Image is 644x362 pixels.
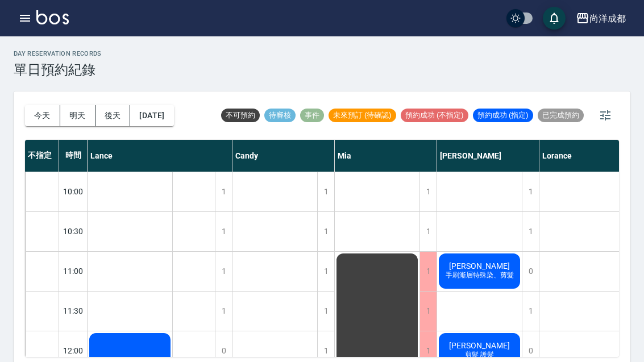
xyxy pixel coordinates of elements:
span: 手刷漸層特殊染、剪髮 [443,271,516,280]
div: 1 [215,252,232,291]
div: 11:30 [59,291,88,331]
div: 1 [522,212,539,251]
button: 今天 [25,105,60,126]
div: 時間 [59,140,88,172]
button: 明天 [60,105,95,126]
div: 1 [522,292,539,331]
div: 0 [522,252,539,291]
span: 已完成預約 [538,110,584,120]
span: [PERSON_NAME] [447,341,512,350]
div: Lorance [539,140,642,172]
div: 1 [317,172,334,211]
button: [DATE] [130,105,173,126]
div: Mia [335,140,437,172]
div: 1 [215,292,232,331]
div: 10:00 [59,172,88,211]
h2: day Reservation records [14,50,102,57]
span: 剪髮 護髮 [463,350,496,360]
div: 11:00 [59,251,88,291]
div: 1 [317,212,334,251]
div: 不指定 [25,140,59,172]
div: 尚洋成都 [589,11,626,26]
span: 事件 [300,110,324,120]
div: 1 [419,172,437,211]
div: 1 [419,292,437,331]
div: 1 [522,172,539,211]
div: 1 [215,212,232,251]
div: 10:30 [59,211,88,251]
span: 預約成功 (不指定) [401,110,468,120]
img: Logo [36,10,69,24]
button: 後天 [95,105,131,126]
div: [PERSON_NAME] [437,140,539,172]
div: 1 [419,212,437,251]
div: Candy [232,140,335,172]
div: 1 [419,252,437,291]
span: 未來預訂 (待確認) [329,110,396,120]
div: Lance [88,140,232,172]
div: 1 [317,252,334,291]
span: [PERSON_NAME] [447,261,512,271]
span: 不可預約 [221,110,260,120]
button: 尚洋成都 [571,7,630,30]
span: 待審核 [264,110,296,120]
div: 1 [215,172,232,211]
div: 1 [317,292,334,331]
h3: 單日預約紀錄 [14,62,102,78]
button: save [543,7,566,30]
span: 預約成功 (指定) [473,110,533,120]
